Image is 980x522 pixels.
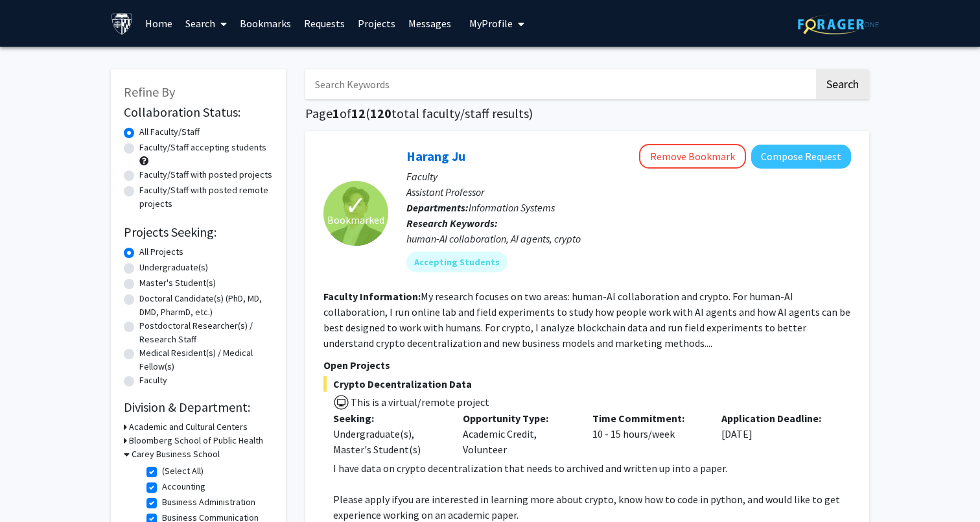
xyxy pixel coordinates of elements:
span: Bookmarked [327,212,384,228]
p: Faculty [406,169,851,184]
span: 120 [370,105,391,121]
span: This is a virtual/remote project [349,396,489,409]
label: All Faculty/Staff [139,125,200,139]
a: Projects [351,1,402,46]
b: Faculty Information: [323,290,421,303]
div: Undergraduate(s), Master's Student(s) [333,426,443,457]
h3: Carey Business School [132,447,220,461]
label: Faculty [139,374,167,387]
div: Academic Credit, Volunteer [453,410,583,457]
b: Research Keywords: [406,217,498,230]
img: ForagerOne Logo [798,14,879,34]
label: Faculty/Staff accepting students [139,141,266,154]
p: Seeking: [333,410,443,426]
h2: Projects Seeking: [124,224,273,240]
div: 10 - 15 hours/week [583,410,712,457]
p: Assistant Professor [406,184,851,200]
fg-read-more: My research focuses on two areas: human-AI collaboration and crypto. For human-AI collaboration, ... [323,290,850,350]
span: you are interested in learning more about crypto, know how to code in python, and would like to g... [333,493,840,521]
a: Search [179,1,233,46]
iframe: Chat [10,464,55,512]
h3: Academic and Cultural Centers [129,420,248,434]
p: Application Deadline: [721,410,832,426]
div: human-AI collaboration, AI agents, crypto [406,231,851,246]
mat-chip: Accepting Students [406,252,507,272]
label: Undergraduate(s) [139,261,208,274]
span: 1 [332,105,340,121]
div: [DATE] [712,410,841,457]
button: Compose Request to Harang Ju [751,145,851,169]
span: ✓ [345,199,367,212]
label: Faculty/Staff with posted remote projects [139,184,273,211]
span: I have data on crypto decentralization that needs to archived and written up into a paper. [333,462,727,475]
a: Home [139,1,179,46]
h3: Bloomberg School of Public Health [129,434,263,447]
span: Crypto Decentralization Data [323,376,851,392]
a: Bookmarks [233,1,297,46]
a: Messages [402,1,458,46]
b: Departments: [406,201,469,214]
span: Information Systems [469,201,555,214]
p: Opportunity Type: [463,410,573,426]
h2: Division & Department: [124,399,273,415]
label: Accounting [162,480,205,493]
label: Doctoral Candidate(s) (PhD, MD, DMD, PharmD, etc.) [139,292,273,319]
h2: Collaboration Status: [124,104,273,120]
h1: Page of ( total faculty/staff results) [305,106,869,121]
label: All Projects [139,245,183,259]
input: Search Keywords [305,69,814,99]
label: (Select All) [162,464,204,478]
p: Time Commitment: [592,410,703,426]
button: Remove Bookmark [639,144,746,169]
a: Requests [297,1,351,46]
label: Medical Resident(s) / Medical Fellow(s) [139,346,273,374]
span: My Profile [469,17,513,30]
a: Harang Ju [406,148,465,164]
img: Johns Hopkins University Logo [111,12,134,35]
span: Refine By [124,84,175,100]
label: Faculty/Staff with posted projects [139,168,272,182]
span: 12 [351,105,366,121]
label: Business Administration [162,495,255,509]
label: Postdoctoral Researcher(s) / Research Staff [139,319,273,346]
button: Search [816,69,869,99]
p: Open Projects [323,357,851,373]
label: Master's Student(s) [139,276,216,290]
